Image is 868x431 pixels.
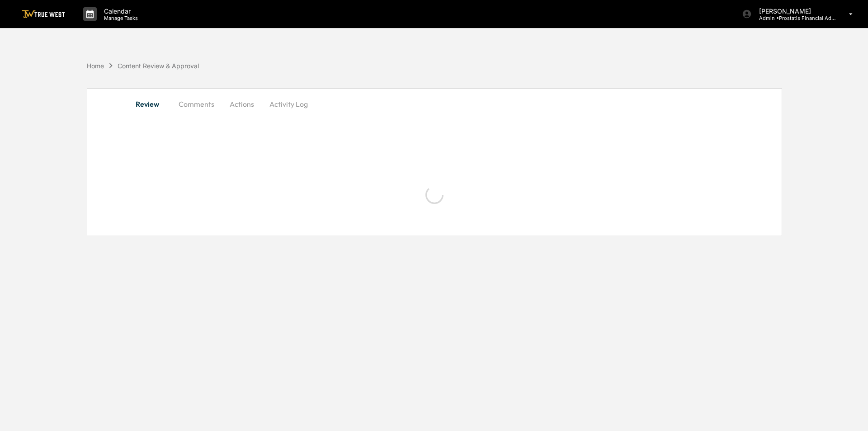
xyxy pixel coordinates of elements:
[262,93,315,115] button: Activity Log
[752,7,836,15] p: [PERSON_NAME]
[97,15,142,21] p: Manage Tasks
[752,15,836,21] p: Admin • Prostatis Financial Advisors
[87,62,104,70] div: Home
[22,10,65,19] img: logo
[97,7,142,15] p: Calendar
[171,93,222,115] button: Comments
[131,93,171,115] button: Review
[131,93,738,115] div: secondary tabs example
[222,93,262,115] button: Actions
[118,62,199,70] div: Content Review & Approval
